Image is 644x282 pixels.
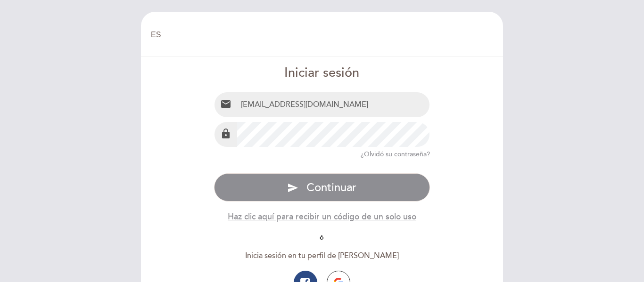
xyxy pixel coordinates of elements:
button: Haz clic aquí para recibir un código de un solo uso [228,211,416,223]
button: ¿Olvidó su contraseña? [361,147,430,161]
input: Email [237,92,430,117]
i: send [287,182,298,193]
span: Continuar [306,181,356,194]
div: Inicia sesión en tu perfil de [PERSON_NAME] [214,250,430,261]
div: Iniciar sesión [214,64,430,82]
i: email [220,98,231,110]
span: ó [313,234,331,242]
i: lock [220,128,231,139]
button: send Continuar [214,173,430,201]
